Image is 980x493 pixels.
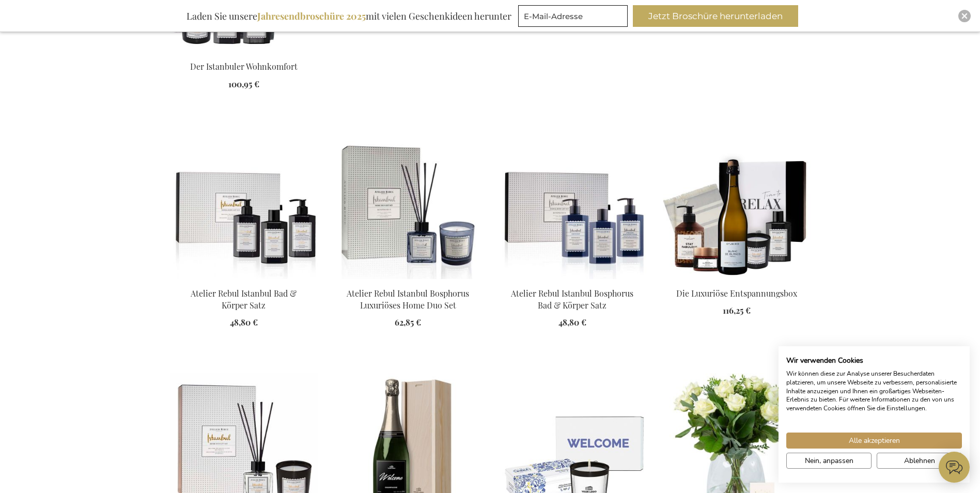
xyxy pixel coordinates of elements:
[499,134,646,279] img: Atelier Rebul Istanbul Bosphorus
[786,356,962,365] h2: Wir verwenden Cookies
[676,288,797,299] a: Die Luxuriöse Entspannungsbox
[877,453,962,469] button: Alle verweigern cookies
[182,5,516,27] div: Laden Sie unsere mit vielen Geschenkideen herunter
[499,275,646,285] a: Atelier Rebul Istanbul Bosphorus
[723,305,751,316] span: 116,25 €
[170,275,318,285] a: Atelier Rebul Istanbul Bath & Body Set
[518,5,628,27] input: E-Mail-Adresse
[170,48,318,58] a: The Istanbul Home Comforts
[257,10,366,22] b: Jahresendbroschüre 2025
[558,317,586,328] span: 48,80 €
[190,61,298,72] a: Der Istanbuler Wohnkomfort
[961,13,968,19] img: Close
[786,369,962,413] p: Wir können diese zur Analyse unserer Besucherdaten platzieren, um unsere Webseite zu verbessern, ...
[786,453,872,469] button: cookie Einstellungen anpassen
[663,134,811,279] img: Die Luxuriöse Entspannungsbox
[511,288,633,311] a: Atelier Rebul Istanbul Bosphorus Bad & Körper Satz
[170,134,318,279] img: Atelier Rebul Istanbul Bath & Body Set
[904,455,935,466] span: Ablehnen
[334,275,482,285] a: Atelier Rebul Istanbul Bosphorus Luxury Home Duo Set
[786,433,962,449] button: Akzeptieren Sie alle cookies
[805,455,853,466] span: Nein, anpassen
[191,288,297,311] a: Atelier Rebul Istanbul Bad & Körper Satz
[395,317,421,328] span: 62,85 €
[958,10,971,22] div: Close
[633,5,798,27] button: Jetzt Broschüre herunterladen
[663,275,811,285] a: Die Luxuriöse Entspannungsbox
[849,435,900,446] span: Alle akzeptieren
[518,5,631,30] form: marketing offers and promotions
[230,317,258,328] span: 48,80 €
[347,288,469,311] a: Atelier Rebul Istanbul Bosphorus Luxuriöses Home Duo Set
[334,134,482,279] img: Atelier Rebul Istanbul Bosphorus Luxury Home Duo Set
[228,79,259,89] span: 100,95 €
[939,452,970,483] iframe: belco-activator-frame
